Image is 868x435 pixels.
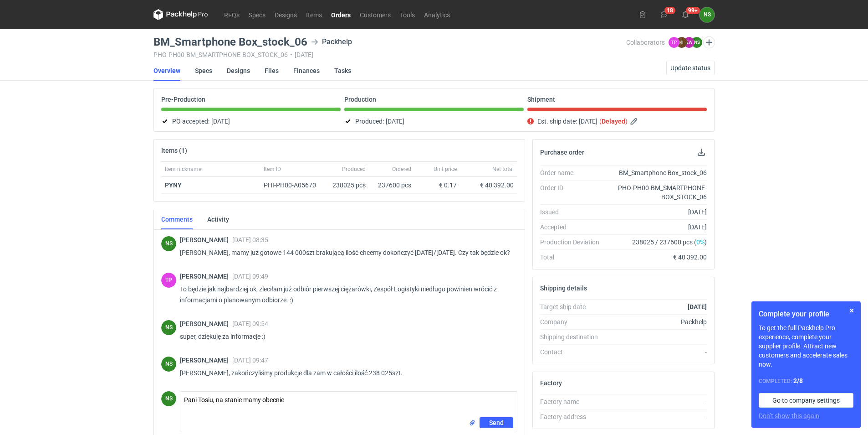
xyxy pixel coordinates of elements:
figcaption: NS [161,320,176,335]
a: Finances [293,61,320,81]
a: Overview [153,61,180,81]
p: Production [344,96,376,103]
button: Edit estimated shipping date [629,116,640,127]
a: Items [301,9,327,20]
div: - [607,397,707,406]
figcaption: NS [161,236,176,251]
p: To get the full Packhelp Pro experience, complete your supplier profile. Attract new customers an... [759,323,853,369]
div: Factory name [540,397,607,406]
h3: BM_Smartphone Box_stock_06 [153,36,307,47]
a: Analytics [419,9,454,20]
button: NS [700,7,715,22]
div: [DATE] [607,223,707,232]
figcaption: TP [669,37,679,48]
span: Item ID [264,166,281,173]
button: 18 [657,7,671,22]
div: € 40 392.00 [464,181,514,190]
span: Produced [342,166,366,173]
span: [PERSON_NAME] [180,357,232,364]
a: Go to company settings [759,393,853,408]
p: [PERSON_NAME], zakończyliśmy produkcje dla zam w całości ilość 238 025szt. [180,368,510,378]
span: Collaborators [626,39,665,46]
div: Order name [540,168,607,177]
em: ) [625,118,628,125]
a: Tools [395,9,419,20]
span: Net total [492,166,514,173]
span: Unit price [434,166,457,173]
div: [DATE] [607,207,707,217]
button: Update status [666,61,715,75]
p: [PERSON_NAME], mamy już gotowe 144 000szt brakującą ilość chcemy dokończyć [DATE]/[DATE]. Czy tak... [180,247,510,258]
div: 237600 pcs [369,177,415,194]
button: Skip for now [846,305,857,316]
em: ( [599,118,602,125]
div: Issued [540,207,607,217]
div: Shipping destination [540,332,607,342]
button: Don’t show this again [759,411,819,420]
button: Download PO [696,147,707,158]
div: Completed: [759,376,853,386]
div: PO accepted: [161,116,341,127]
button: Edit collaborators [703,36,715,48]
span: [DATE] 09:54 [232,320,268,327]
div: PHI-PH00-A05670 [264,181,325,190]
span: [DATE] [386,116,404,127]
span: • [290,51,292,58]
span: [DATE] [579,116,597,127]
div: Target ship date [540,302,607,311]
a: Designs [270,9,301,20]
span: [PERSON_NAME] [180,320,232,327]
div: Natalia Stępak [161,320,176,335]
p: super, dziękuję za informacje :) [180,331,510,342]
span: [DATE] 09:47 [232,357,268,364]
div: Natalia Stępak [161,391,176,406]
h2: Shipping details [540,285,587,292]
a: RFQs [220,9,244,20]
div: - [607,412,707,421]
div: Accepted [540,223,607,232]
span: [PERSON_NAME] [180,273,232,280]
p: Shipment [527,96,555,103]
div: Production Deviation [540,238,607,247]
figcaption: TP [161,273,176,288]
a: Tasks [334,61,351,81]
div: Packhelp [311,36,352,47]
a: Specs [244,9,270,20]
div: Tosia Płotek [161,273,176,288]
strong: Delayed [602,118,625,125]
div: PHO-PH00-BM_SMARTPHONE-BOX_STOCK_06 [607,183,707,202]
span: 0% [696,238,705,246]
figcaption: NS [161,391,176,406]
a: Orders [327,9,355,20]
div: Natalia Stępak [161,357,176,372]
span: Send [489,419,504,426]
strong: [DATE] [688,303,707,311]
strong: PYNY [165,181,182,189]
div: - [607,347,707,357]
button: Send [480,417,513,428]
div: € 40 392.00 [607,253,707,262]
a: Comments [161,209,193,229]
a: Designs [227,61,250,81]
figcaption: NS [161,357,176,372]
figcaption: KI [676,37,687,48]
div: Packhelp [607,317,707,326]
div: Company [540,317,607,326]
a: Activity [207,209,229,229]
div: Est. ship date: [527,116,707,127]
p: Pre-Production [161,96,205,103]
div: 238025 pcs [328,177,369,194]
strong: 2 / 8 [793,377,803,384]
div: Factory address [540,412,607,421]
div: € 0.17 [419,181,457,190]
textarea: Pani Tosiu, na stanie mamy obecnie [180,392,517,417]
span: [PERSON_NAME] [180,236,232,243]
figcaption: NS [691,37,702,48]
button: 99+ [678,7,693,22]
span: [DATE] 09:49 [232,273,268,280]
h2: Purchase order [540,149,584,156]
a: Customers [355,9,395,20]
span: 238025 / 237600 pcs ( ) [632,238,707,247]
div: Contact [540,347,607,357]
